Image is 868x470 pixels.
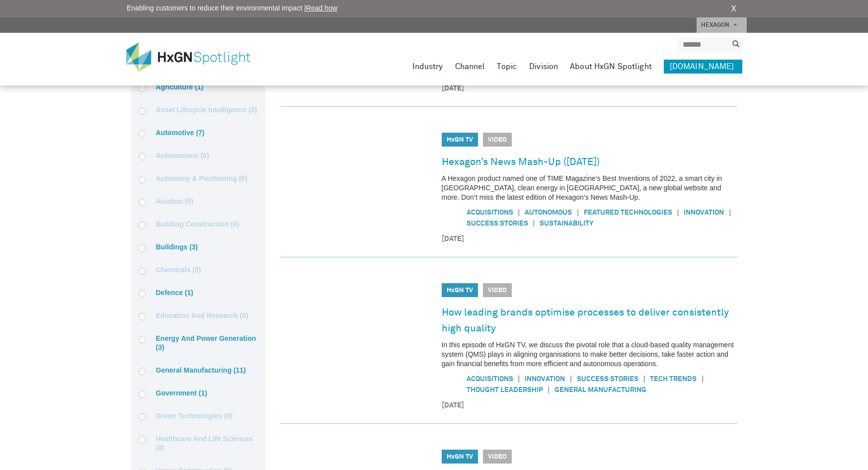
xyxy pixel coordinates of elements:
[638,374,650,384] span: |
[139,82,258,91] label: Agriculture (1)
[442,340,737,369] p: In this episode of HxGN TV, we discuss the pivotal role that a cloud-based quality management sys...
[139,288,258,297] label: Defence (1)
[447,137,473,143] a: HxGN TV
[565,374,577,384] span: |
[584,209,672,216] a: Featured Technologies
[127,3,337,13] span: Enabling customers to reduce their environmental impact |
[455,60,485,74] a: Channel
[570,60,652,74] a: About HxGN Spotlight
[664,60,742,74] a: [DOMAIN_NAME]
[697,17,747,33] a: HEXAGON
[467,209,513,216] a: Acquisitions
[529,60,558,74] a: Division
[650,376,697,383] a: Tech Trends
[684,209,724,216] a: Innovation
[139,389,258,397] label: Government (1)
[540,220,594,227] a: Sustainability
[139,242,258,251] label: Buildings (3)
[442,234,737,244] time: [DATE]
[577,376,638,383] a: Success Stories
[525,376,565,383] a: Innovation
[697,374,709,384] span: |
[467,376,513,383] a: Acquisitions
[447,454,473,460] a: HxGN TV
[525,209,572,216] a: Autonomous
[513,374,525,384] span: |
[442,174,737,202] p: A Hexagon product named one of TIME Magazine’s Best Inventions of 2022, a smart city in [GEOGRAPH...
[483,133,512,147] span: Video
[672,207,684,218] span: |
[497,60,517,74] a: Topic
[483,283,512,297] span: Video
[467,220,528,227] a: Success Stories
[139,366,258,375] label: General manufacturing (11)
[447,287,473,294] a: HxGN TV
[724,207,736,218] span: |
[412,60,443,74] a: Industry
[442,305,737,337] a: How leading brands optimise processes to deliver consistently high quality
[139,128,258,137] label: Automotive (7)
[442,400,737,411] time: [DATE]
[513,207,525,218] span: |
[139,334,258,352] label: Energy and power generation (3)
[483,450,512,464] span: Video
[543,385,555,395] span: |
[442,154,600,170] a: Hexagon’s News Mash-Up ([DATE])
[572,207,584,218] span: |
[731,3,736,15] a: X
[126,43,265,72] img: HxGN Spotlight
[467,387,543,393] a: Thought Leadership
[442,83,737,94] time: [DATE]
[306,4,337,12] a: Read how
[554,387,646,393] a: General manufacturing
[528,218,540,229] span: |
